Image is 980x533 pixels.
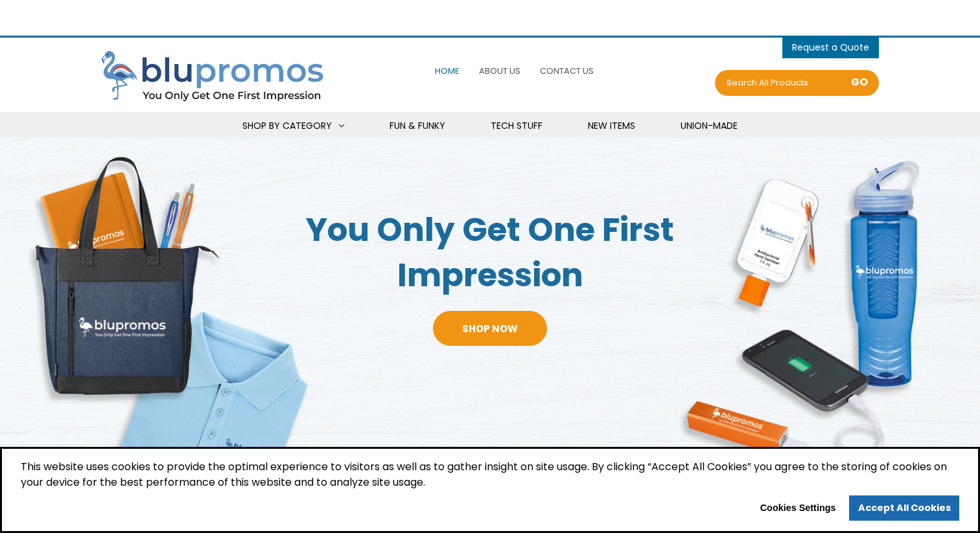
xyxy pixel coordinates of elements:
span: Tech Stuff [491,119,542,132]
span: Contact Us [540,65,594,77]
a: Home [432,57,463,85]
a: Contact Us [537,57,597,85]
a: Shop By Category [226,112,360,140]
span: This website uses cookies to provide the optimal experience to visitors as well as to gather insi... [21,459,959,495]
button: items - Cart [792,38,869,57]
span: Fun & Funky [390,119,445,132]
a: About Us [476,57,524,85]
button: Cookies Settings [751,498,845,519]
a: New Items [572,112,651,140]
a: Fun & Funky [373,112,461,140]
span: New Items [588,119,635,132]
span: items - Cart [792,41,869,57]
a: allow cookies [849,495,959,521]
img: Blupromos LLC's Logo [101,51,334,104]
a: Shop Now [433,311,547,346]
span: About Us [479,65,520,77]
a: Union-Made [664,112,754,140]
a: Tech Stuff [474,112,559,140]
span: Home [435,65,460,77]
span: Shop By Category [242,119,332,132]
span: You Only Get One First Impression [245,207,735,298]
span: Union-Made [681,119,738,132]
